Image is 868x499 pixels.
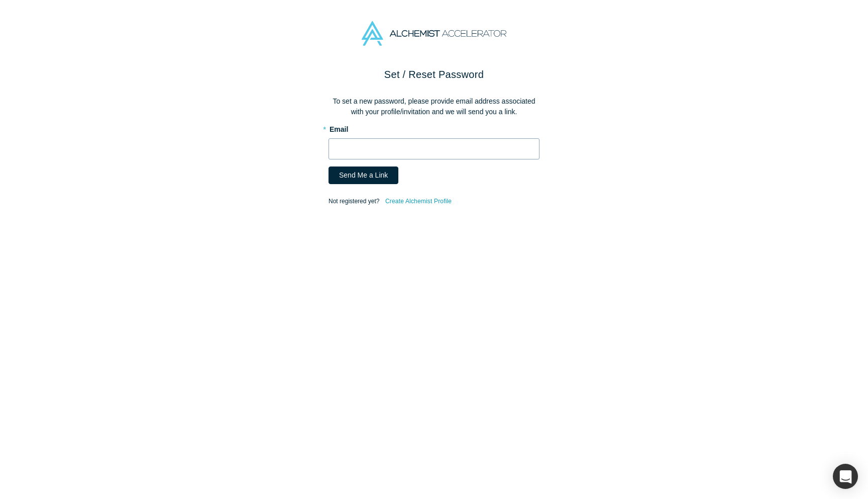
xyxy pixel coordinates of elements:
[385,195,452,208] a: Create Alchemist Profile
[329,198,379,205] span: Not registered yet?
[329,96,539,117] p: To set a new password, please provide email address associated with your profile/invitation and w...
[329,67,539,82] h2: Set / Reset Password
[329,121,539,135] label: Email
[362,21,506,46] img: Alchemist Accelerator Logo
[329,167,398,184] button: Send Me a Link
